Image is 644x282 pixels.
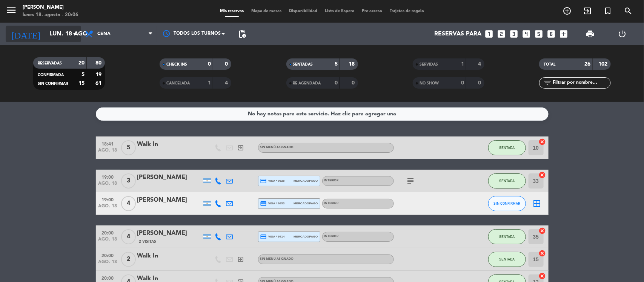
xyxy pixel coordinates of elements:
[260,178,267,184] i: credit_card
[294,201,318,206] span: mercadopago
[352,80,356,86] strong: 0
[38,82,68,86] span: SIN CONFIRMAR
[349,61,356,67] strong: 18
[98,237,117,245] span: ago. 18
[98,228,117,237] span: 20:00
[98,251,117,259] span: 20:00
[488,140,526,155] button: SENTADA
[293,63,313,66] span: SENTADAS
[499,257,515,261] span: SENTADA
[499,179,515,183] span: SENTADA
[599,61,609,67] strong: 102
[121,252,136,267] span: 2
[208,61,211,67] strong: 0
[539,272,546,280] i: cancel
[585,61,591,67] strong: 26
[98,172,117,181] span: 19:00
[238,256,244,263] i: exit_to_app
[216,9,247,13] span: Mis reservas
[260,233,267,240] i: credit_card
[478,61,483,67] strong: 4
[98,139,117,148] span: 18:41
[38,61,62,65] span: RESERVADAS
[6,26,46,42] i: [DATE]
[260,257,294,261] span: Sin menú asignado
[583,6,592,15] i: exit_to_app
[539,138,546,146] i: cancel
[321,9,358,13] span: Lista de Espera
[166,81,190,85] span: CANCELADA
[294,178,318,183] span: mercadopago
[208,80,211,86] strong: 1
[335,61,338,67] strong: 5
[586,29,595,38] span: print
[70,29,79,38] i: arrow_drop_down
[6,5,17,18] button: menu
[121,196,136,211] span: 4
[98,259,117,268] span: ago. 18
[484,29,494,39] i: looks_one
[539,227,546,234] i: cancel
[137,228,201,238] div: [PERSON_NAME]
[78,60,85,66] strong: 20
[293,81,321,85] span: RE AGENDADA
[534,29,544,39] i: looks_5
[98,148,117,156] span: ago. 18
[522,29,532,39] i: looks_4
[499,234,515,239] span: SENTADA
[603,6,612,15] i: turned_in_not
[539,250,546,257] i: cancel
[324,202,339,205] span: Interior
[461,80,464,86] strong: 0
[406,176,415,185] i: subject
[386,9,428,13] span: Tarjetas de regalo
[247,9,285,13] span: Mapa de mesas
[98,204,117,212] span: ago. 18
[260,200,267,207] i: credit_card
[238,144,244,151] i: exit_to_app
[509,29,519,39] i: looks_3
[488,229,526,244] button: SENTADA
[618,29,627,38] i: power_settings_new
[478,80,483,86] strong: 0
[95,72,103,77] strong: 19
[533,199,542,208] i: border_all
[420,63,438,66] span: SERVIDAS
[335,80,338,86] strong: 0
[95,60,103,66] strong: 80
[137,251,201,261] div: Walk In
[137,173,201,182] div: [PERSON_NAME]
[225,61,230,67] strong: 0
[559,29,569,39] i: add_box
[137,139,201,149] div: Walk In
[606,23,638,45] div: LOG OUT
[166,63,187,66] span: CHECK INS
[499,146,515,150] span: SENTADA
[98,273,117,282] span: 20:00
[493,201,520,205] span: SIN CONFIRMAR
[23,11,78,19] div: lunes 18. agosto - 20:06
[260,233,285,240] span: visa * 9714
[248,110,396,118] div: No hay notas para este servicio. Haz clic para agregar una
[260,200,285,207] span: visa * 9853
[285,9,321,13] span: Disponibilidad
[23,4,78,11] div: [PERSON_NAME]
[488,196,526,211] button: SIN CONFIRMAR
[98,181,117,190] span: ago. 18
[260,146,294,149] span: Sin menú asignado
[98,195,117,204] span: 19:00
[81,72,85,77] strong: 5
[435,31,482,38] span: Reservas para
[624,6,633,15] i: search
[461,61,464,67] strong: 1
[358,9,386,13] span: Pre-acceso
[38,73,64,77] span: CONFIRMADA
[225,80,230,86] strong: 4
[6,5,17,16] i: menu
[488,173,526,189] button: SENTADA
[497,29,507,39] i: looks_two
[547,29,556,39] i: looks_6
[544,63,555,66] span: TOTAL
[137,195,201,205] div: [PERSON_NAME]
[95,81,103,86] strong: 61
